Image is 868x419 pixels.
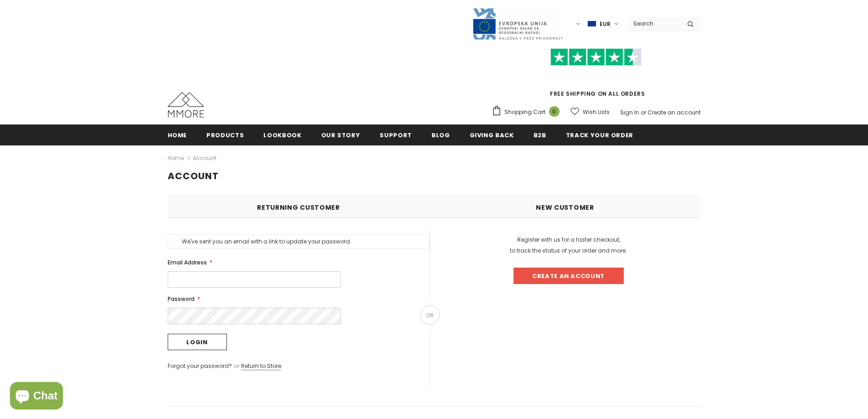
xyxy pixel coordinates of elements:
[206,131,244,140] span: Products
[7,382,66,412] inbox-online-store-chat: Shopify online store chat
[492,52,701,98] span: FREE SHIPPING ON ALL ORDERS
[187,202,411,213] div: Returning Customer
[431,131,450,140] span: Blog
[514,268,624,284] a: Create An Account
[620,109,639,116] a: Sign In
[472,7,563,41] img: Javni Razpis
[263,124,301,145] a: Lookbook
[566,124,633,145] a: Track your order
[449,202,682,213] div: New Customer
[570,104,610,120] a: Wish Lists
[600,20,611,29] span: EUR
[168,334,227,350] input: Login
[321,124,360,145] a: Our Story
[233,362,240,370] span: or
[421,305,440,325] span: or
[168,92,204,118] img: MMORE Cases
[628,17,680,30] input: Search Site
[550,48,642,66] img: Trust Pilot Stars
[534,131,546,140] span: B2B
[168,124,187,145] a: Home
[206,124,244,145] a: Products
[437,234,701,256] p: Register with us for a faster checkout, to track the status of your order and more.
[193,153,216,164] span: Account
[168,234,430,249] div: We've sent you an email with a link to update your password.
[534,124,546,145] a: B2B
[380,131,412,140] span: support
[549,106,560,117] span: 0
[168,153,184,164] a: Home
[647,109,701,116] a: Create an account
[566,131,633,140] span: Track your order
[168,295,195,303] span: Password
[263,131,301,140] span: Lookbook
[583,108,610,117] span: Wish Lists
[241,362,281,370] a: Return to Store
[431,124,450,145] a: Blog
[470,131,514,140] span: Giving back
[504,108,545,117] span: Shopping Cart
[492,66,701,89] iframe: Customer reviews powered by Trustpilot
[321,131,360,140] span: Our Story
[168,171,701,182] h1: Account
[168,131,187,140] span: Home
[168,362,232,370] a: Forgot your password?
[380,124,412,145] a: support
[168,259,207,266] span: Email Address
[470,124,514,145] a: Giving back
[492,105,564,119] a: Shopping Cart 0
[641,109,646,116] span: or
[472,20,563,27] a: Javni Razpis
